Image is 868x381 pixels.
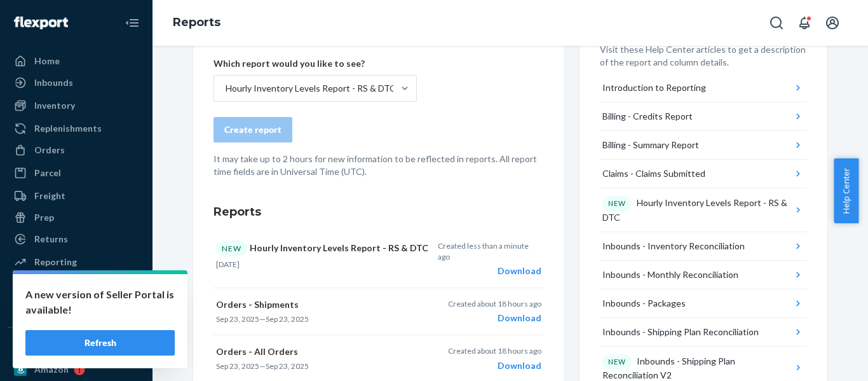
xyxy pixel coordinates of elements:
[34,99,75,112] div: Inventory
[448,345,541,356] p: Created about 18 hours ago
[8,51,145,71] a: Home
[14,17,68,29] img: Flexport logo
[438,240,541,262] p: Created less than a minute ago
[602,196,792,224] div: Hourly Inventory Levels Report - RS & DTC
[216,260,240,269] time: [DATE]
[602,297,686,310] div: Inbounds - Packages
[602,81,706,94] div: Introduction to Reporting
[163,4,231,41] ol: breadcrumbs
[608,198,626,209] p: NEW
[602,268,738,281] div: Inbounds - Monthly Reconciliation
[602,167,705,180] div: Claims - Claims Submitted
[214,57,417,70] p: Which report would you like to see?
[448,312,541,324] div: Download
[602,139,699,151] div: Billing - Summary Report
[600,74,807,102] button: Introduction to Reporting
[214,204,544,220] h3: Reports
[214,117,292,142] button: Create report
[34,122,102,135] div: Replenishments
[600,160,807,188] button: Claims - Claims Submitted
[214,288,544,335] button: Orders - ShipmentsSep 23, 2025—Sep 23, 2025Created about 18 hours agoDownload
[8,229,145,249] a: Returns
[448,298,541,309] p: Created about 18 hours ago
[119,10,145,36] button: Close Navigation
[8,73,145,93] a: Inbounds
[216,361,431,371] p: —
[600,232,807,261] button: Inbounds - Inventory Reconciliation
[792,10,817,36] button: Open notifications
[8,95,145,116] a: Inventory
[214,230,544,288] button: NEWHourly Inventory Levels Report - RS & DTC[DATE]Created less than a minute agoDownload
[34,167,61,179] div: Parcel
[8,163,145,183] a: Parcel
[8,207,145,228] a: Prep
[266,314,309,324] time: Sep 23, 2025
[34,233,68,246] div: Returns
[216,240,247,256] div: NEW
[216,361,259,371] time: Sep 23, 2025
[34,76,73,89] div: Inbounds
[834,158,858,223] button: Help Center
[608,357,626,367] p: NEW
[173,15,220,29] a: Reports
[600,188,807,232] button: NEWHourly Inventory Levels Report - RS & DTC
[34,144,65,156] div: Orders
[34,256,77,268] div: Reporting
[600,131,807,160] button: Billing - Summary Report
[8,338,145,358] button: Integrations
[216,314,259,324] time: Sep 23, 2025
[8,118,145,139] a: Replenishments
[34,55,60,67] div: Home
[8,140,145,160] a: Orders
[602,240,745,253] div: Inbounds - Inventory Reconciliation
[600,318,807,347] button: Inbounds - Shipping Plan Reconciliation
[600,289,807,318] button: Inbounds - Packages
[34,190,65,202] div: Freight
[216,298,431,311] p: Orders - Shipments
[448,359,541,372] div: Download
[25,287,175,317] p: A new version of Seller Portal is available!
[8,252,145,272] a: Reporting
[8,186,145,206] a: Freight
[764,10,789,36] button: Open Search Box
[820,10,845,36] button: Open account menu
[216,240,430,256] p: Hourly Inventory Levels Report - RS & DTC
[214,153,544,178] p: It may take up to 2 hours for new information to be reflected in reports. All report time fields ...
[602,110,693,123] div: Billing - Credits Report
[25,330,175,356] button: Refresh
[226,82,396,95] div: Hourly Inventory Levels Report - RS & DTC
[34,363,69,376] div: Amazon
[438,265,541,277] div: Download
[266,361,309,371] time: Sep 23, 2025
[216,345,431,358] p: Orders - All Orders
[34,211,54,224] div: Prep
[600,43,807,69] p: Visit these Help Center articles to get a description of the report and column details.
[600,261,807,289] button: Inbounds - Monthly Reconciliation
[224,123,281,136] div: Create report
[8,359,145,380] a: Amazon
[602,326,759,338] div: Inbounds - Shipping Plan Reconciliation
[600,102,807,131] button: Billing - Credits Report
[216,314,431,324] p: —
